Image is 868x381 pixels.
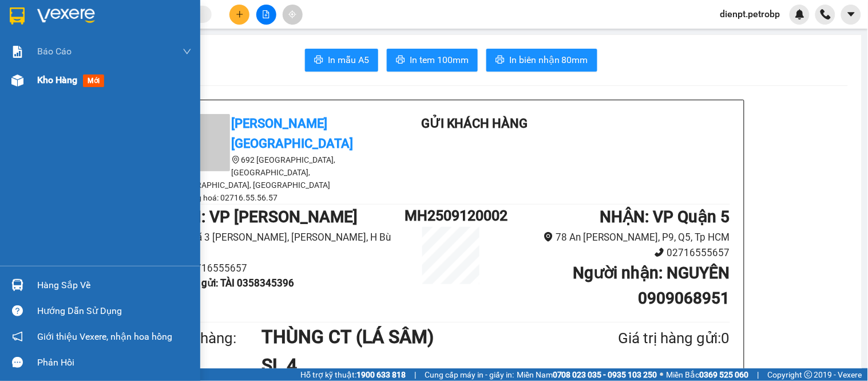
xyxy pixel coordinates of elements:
[517,368,657,381] span: Miền Nam
[37,303,192,320] div: Hướng dẫn sử dụng
[328,53,369,67] span: In mẫu A5
[10,11,27,23] span: Gửi:
[498,230,730,245] li: 78 An [PERSON_NAME], P9, Q5, Tp HCM
[486,49,597,72] button: printerIn biên nhận 80mm
[232,116,354,151] b: [PERSON_NAME][GEOGRAPHIC_DATA]
[841,5,861,25] button: caret-down
[229,5,249,25] button: plus
[804,371,812,379] span: copyright
[109,10,187,37] div: VP Quận 5
[425,368,514,381] span: Cung cấp máy in - giấy in:
[108,77,124,89] span: CC :
[356,370,406,379] strong: 1900 633 818
[795,9,805,19] img: icon-new-feature
[261,351,562,380] h1: SL 4
[553,370,657,379] strong: 0708 023 035 - 0935 103 250
[261,323,562,351] h1: THÙNG CT (LÁ SÂM)
[109,37,187,51] div: NGUYÊN
[10,10,101,37] div: VP [PERSON_NAME]
[300,368,406,381] span: Hỗ trợ kỹ thuật:
[109,11,137,23] span: Nhận:
[262,10,270,18] span: file-add
[10,37,101,51] div: TÀI
[711,7,790,21] span: dienpt.petrobp
[387,49,478,72] button: printerIn tem 100mm
[314,55,323,66] span: printer
[288,10,296,18] span: aim
[37,354,192,371] div: Phản hồi
[655,248,664,257] span: phone
[600,207,730,226] b: NHẬN : VP Quận 5
[498,245,730,261] li: 02716555657
[414,368,416,381] span: |
[173,191,379,204] li: Hàng hoá: 02716.55.56.57
[37,277,192,294] div: Hàng sắp về
[562,327,730,350] div: Giá trị hàng gửi: 0
[11,46,23,58] img: solution-icon
[573,264,730,308] b: Người nhận : NGUYÊN 0909068951
[11,279,23,291] img: warehouse-icon
[12,331,23,342] span: notification
[37,44,72,58] span: Báo cáo
[410,53,469,67] span: In tem 100mm
[173,230,405,260] li: Ngã 3 [PERSON_NAME], [PERSON_NAME], H Bù Đăng
[173,154,379,191] li: 692 [GEOGRAPHIC_DATA], [GEOGRAPHIC_DATA], [GEOGRAPHIC_DATA], [GEOGRAPHIC_DATA]
[700,370,749,379] strong: 0369 525 060
[232,156,240,164] span: environment
[173,207,358,226] b: GỬI : VP [PERSON_NAME]
[396,55,405,66] span: printer
[305,49,378,72] button: printerIn mẫu A5
[12,357,23,368] span: message
[509,53,588,67] span: In biên nhận 80mm
[12,305,23,316] span: question-circle
[83,74,104,87] span: mới
[236,10,244,18] span: plus
[108,74,188,90] div: 40.000
[11,74,23,87] img: warehouse-icon
[37,74,77,85] span: Kho hàng
[667,368,749,381] span: Miền Bắc
[10,7,25,25] img: logo-vxr
[173,277,295,289] b: Người gửi : TÀI 0358345396
[821,9,831,19] img: phone-icon
[758,368,759,381] span: |
[660,372,664,377] span: ⚪️
[256,5,276,25] button: file-add
[173,261,405,276] li: 02716555657
[421,116,528,131] b: Gửi khách hàng
[37,329,172,344] span: Giới thiệu Vexere, nhận hoa hồng
[283,5,303,25] button: aim
[544,232,553,242] span: environment
[405,205,497,227] h1: MH2509120002
[496,55,505,66] span: printer
[183,47,192,56] span: down
[846,9,857,19] span: caret-down
[173,327,262,350] div: Tên hàng:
